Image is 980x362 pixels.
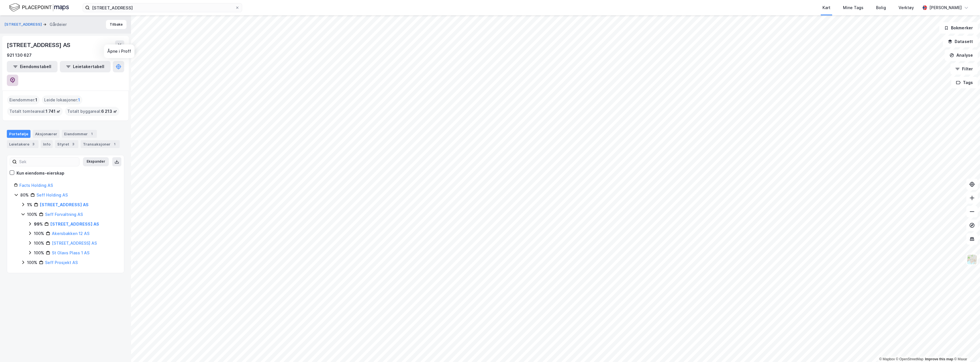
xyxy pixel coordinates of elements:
[7,52,32,59] div: 921 130 627
[81,140,120,148] div: Transaksjoner
[62,130,97,138] div: Eiendommer
[945,50,978,61] button: Analyse
[951,77,978,88] button: Tags
[46,108,60,115] span: 1 741 ㎡
[943,36,978,47] button: Datasett
[899,4,914,11] div: Verktøy
[20,192,29,199] div: 80%
[55,140,78,148] div: Styret
[843,4,863,11] div: Mine Tags
[60,61,111,72] button: Leietakertabell
[33,130,60,138] div: Aksjonærer
[17,158,79,166] input: Søk
[952,335,980,362] div: Kontrollprogram for chat
[19,183,53,188] a: Facts Holding AS
[876,4,886,11] div: Bolig
[40,202,89,207] a: [STREET_ADDRESS] AS
[83,157,109,166] button: Ekspander
[101,108,117,115] span: 6 213 ㎡
[7,95,40,105] div: Eiendommer :
[90,3,235,12] input: Søk på adresse, matrikkel, gårdeiere, leietakere eller personer
[925,357,953,361] a: Improve this map
[822,4,830,11] div: Kart
[34,240,44,247] div: 100%
[52,241,97,246] a: [STREET_ADDRESS] AS
[7,130,30,138] div: Portefølje
[30,141,36,147] div: 3
[65,107,119,116] div: Totalt byggareal :
[112,141,117,147] div: 1
[50,222,99,226] a: [STREET_ADDRESS] AS
[967,254,977,265] img: Z
[41,140,53,148] div: Info
[34,221,43,228] div: 99%
[9,3,69,13] img: logo.f888ab2527a4732fd821a326f86c7f29.svg
[45,260,78,265] a: Seff Prosjekt AS
[34,230,44,237] div: 100%
[7,40,72,50] div: [STREET_ADDRESS] AS
[106,20,126,29] button: Tilbake
[34,249,44,256] div: 100%
[89,131,95,137] div: 1
[78,97,80,103] span: 1
[27,211,37,218] div: 100%
[896,357,924,361] a: OpenStreetMap
[27,201,32,208] div: 1%
[45,212,83,217] a: Seff Forvaltning AS
[939,22,978,34] button: Bokmerker
[7,140,38,148] div: Leietakere
[5,22,43,27] button: [STREET_ADDRESS]
[7,107,63,116] div: Totalt tomteareal :
[52,231,89,236] a: Akersbakken 12 AS
[27,259,37,266] div: 100%
[7,61,58,72] button: Eiendomstabell
[52,250,89,255] a: St Olavs Plass 1 AS
[36,193,68,197] a: Seff Holding AS
[950,63,978,75] button: Filter
[952,335,980,362] iframe: Chat Widget
[35,97,37,103] span: 1
[50,21,67,28] div: Gårdeier
[70,141,76,147] div: 3
[17,170,64,177] div: Kun eiendoms-eierskap
[42,95,82,105] div: Leide lokasjoner :
[929,4,962,11] div: [PERSON_NAME]
[879,357,895,361] a: Mapbox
